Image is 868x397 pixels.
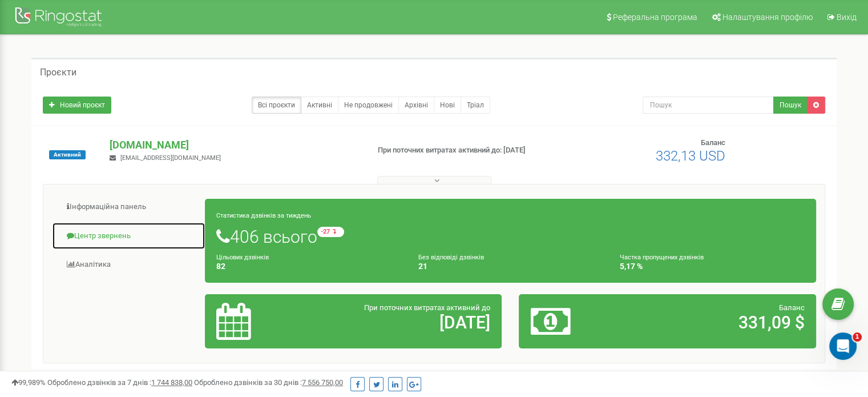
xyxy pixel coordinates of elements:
[418,262,603,271] h4: 21
[52,251,205,279] a: Аналiтика
[120,154,221,162] span: [EMAIL_ADDRESS][DOMAIN_NAME]
[216,254,269,261] small: Цільових дзвінків
[378,145,560,156] p: При поточних витратах активний до: [DATE]
[313,313,490,332] h2: [DATE]
[194,378,343,387] span: Оброблено дзвінків за 30 днів :
[656,148,725,164] span: 332,13 USD
[216,227,805,246] h1: 406 всього
[40,67,76,78] h5: Проєкти
[628,313,805,332] h2: 331,09 $
[643,97,774,114] input: Пошук
[434,97,461,114] a: Нові
[364,303,490,312] span: При поточних витратах активний до
[252,97,301,114] a: Всі проєкти
[461,97,490,114] a: Тріал
[779,303,805,312] span: Баланс
[47,378,192,387] span: Оброблено дзвінків за 7 днів :
[52,193,205,221] a: Інформаційна панель
[837,13,857,22] span: Вихід
[317,227,344,237] small: -27
[151,378,192,387] u: 1 744 838,00
[49,150,86,159] span: Активний
[338,97,399,114] a: Не продовжені
[301,97,338,114] a: Активні
[302,378,343,387] u: 7 556 750,00
[418,254,484,261] small: Без відповіді дзвінків
[620,262,805,271] h4: 5,17 %
[216,262,401,271] h4: 82
[613,13,697,22] span: Реферальна програма
[722,13,813,22] span: Налаштування профілю
[52,222,205,250] a: Центр звернень
[11,378,46,387] span: 99,989%
[829,332,857,360] iframe: Intercom live chat
[110,138,359,153] p: [DOMAIN_NAME]
[701,138,725,147] span: Баланс
[773,97,808,114] button: Пошук
[853,332,862,342] span: 1
[398,97,434,114] a: Архівні
[216,212,311,219] small: Статистика дзвінків за тиждень
[620,254,704,261] small: Частка пропущених дзвінків
[43,97,111,114] a: Новий проєкт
